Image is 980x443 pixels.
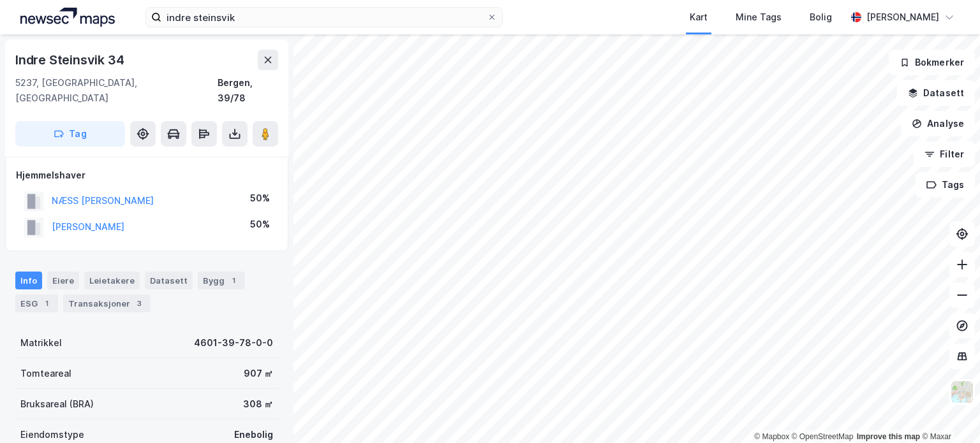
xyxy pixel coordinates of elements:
[234,427,273,442] div: Enebolig
[20,366,71,381] div: Tomteareal
[754,432,789,441] a: Mapbox
[15,272,42,289] div: Info
[15,50,126,70] div: Indre Steinsvik 34
[63,294,151,312] div: Transaksjoner
[914,142,975,167] button: Filter
[736,10,782,25] div: Mine Tags
[250,217,270,232] div: 50%
[227,274,240,287] div: 1
[161,8,487,27] input: Søk på adresse, matrikkel, gårdeiere, leietakere eller personer
[20,8,115,27] img: logo.a4113a55bc3d86da70a041830d287a7e.svg
[889,50,975,75] button: Bokmerker
[15,294,58,312] div: ESG
[15,75,218,106] div: 5237, [GEOGRAPHIC_DATA], [GEOGRAPHIC_DATA]
[84,272,140,289] div: Leietakere
[15,121,125,147] button: Tag
[866,10,939,25] div: [PERSON_NAME]
[690,10,708,25] div: Kart
[20,396,94,412] div: Bruksareal (BRA)
[47,272,79,289] div: Eiere
[198,272,245,289] div: Bygg
[901,111,975,136] button: Analyse
[792,432,854,441] a: OpenStreetMap
[810,10,832,25] div: Bolig
[20,335,62,351] div: Matrikkel
[194,335,273,351] div: 4601-39-78-0-0
[20,427,84,442] div: Eiendomstype
[950,380,974,404] img: Z
[916,172,975,198] button: Tags
[250,191,270,206] div: 50%
[857,432,920,441] a: Improve this map
[897,80,975,106] button: Datasett
[916,382,980,443] iframe: Chat Widget
[133,297,145,310] div: 3
[145,272,193,289] div: Datasett
[916,382,980,443] div: Kontrollprogram for chat
[244,366,273,381] div: 907 ㎡
[218,75,278,106] div: Bergen, 39/78
[16,168,278,183] div: Hjemmelshaver
[243,396,273,412] div: 308 ㎡
[40,297,53,310] div: 1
